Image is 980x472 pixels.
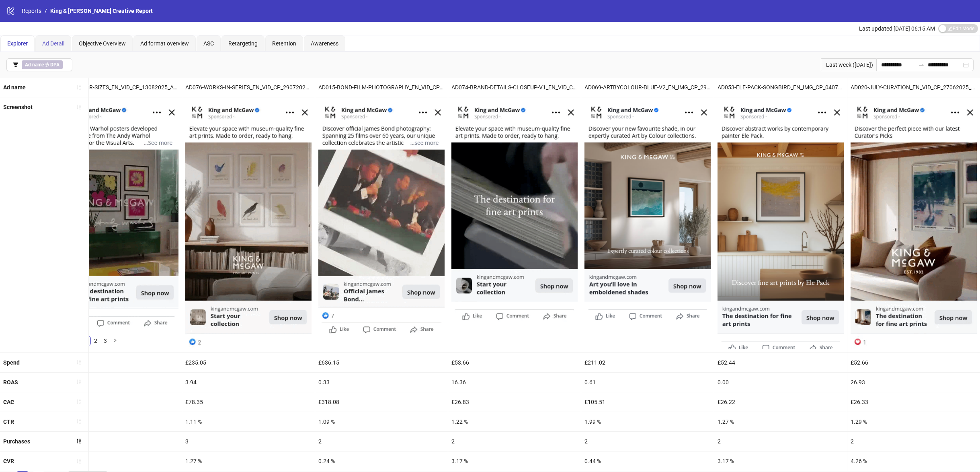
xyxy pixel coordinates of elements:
[581,373,714,392] div: 0.61
[185,101,312,349] img: Screenshot 6833779770718
[49,78,182,97] div: AD079-FLOWER-SIZES_EN_VID_CP_13082025_ALLG_CC_SC1_None_ANDYWARHOL
[448,451,581,471] div: 3.17 %
[50,62,59,68] b: DPA
[714,412,847,431] div: 1.27 %
[79,40,126,47] span: Objective Overview
[3,399,14,405] b: CAC
[448,78,581,97] div: AD074-BRAND-DETAILS-CLOSEUP-V1_EN_VID_CP_29072025_ALLG_CC_SC3_None_INTERIORS – Copy
[13,62,18,68] span: filter
[584,101,711,322] img: Screenshot 6833807770118
[182,412,315,431] div: 1.11 %
[714,432,847,451] div: 2
[714,392,847,412] div: £26.22
[100,336,110,346] li: 3
[581,353,714,372] div: £211.02
[918,62,925,68] span: swap-right
[113,338,117,343] span: right
[20,6,43,15] a: Reports
[3,359,20,366] b: Spend
[581,451,714,471] div: 0.44 %
[714,373,847,392] div: 0.00
[228,40,258,47] span: Retargeting
[311,40,338,47] span: Awareness
[25,62,44,68] b: Ad name
[448,412,581,431] div: 1.22 %
[918,62,925,68] span: to
[581,412,714,431] div: 1.99 %
[847,451,980,471] div: 4.26 %
[49,392,182,412] div: £30.32
[182,392,315,412] div: £78.35
[182,373,315,392] div: 3.94
[76,104,82,110] span: sort-ascending
[718,101,844,349] img: Screenshot 6833779770318
[52,101,178,330] img: Screenshot 6833745378518
[3,379,18,385] b: ROAS
[140,40,189,47] span: Ad format overview
[851,101,977,349] img: Screenshot 6833779771118
[49,432,182,451] div: 3
[3,418,14,425] b: CTR
[110,336,120,346] button: right
[3,84,26,91] b: Ad name
[76,359,82,365] span: sort-ascending
[581,392,714,412] div: £105.51
[7,40,28,47] span: Explorer
[847,373,980,392] div: 26.93
[451,101,578,322] img: Screenshot 6833807768918
[76,85,82,90] span: sort-ascending
[49,353,182,372] div: £90.97
[49,412,182,431] div: 0.92 %
[76,458,82,464] span: sort-ascending
[76,399,82,404] span: sort-ascending
[182,78,315,97] div: AD076-WORKS-IN-SERIES_EN_VID_CP_29072025_ALLG_CC_SC3_None_INTERIORS – Copy
[714,353,847,372] div: £52.44
[847,392,980,412] div: £26.33
[182,432,315,451] div: 3
[76,418,82,424] span: sort-ascending
[821,58,876,71] div: Last week ([DATE])
[42,40,64,47] span: Ad Detail
[22,60,63,69] span: ∌
[315,78,448,97] div: AD015-BOND-FILM-PHOTOGRAPHY_EN_VID_CP_20062025_ALLG_CC_SC3_None_JAMESBOND – Copy
[272,40,296,47] span: Retention
[203,40,214,47] span: ASC
[6,58,72,71] button: Ad name ∌ DPA
[91,336,100,346] li: 2
[49,373,182,392] div: 8.10
[714,451,847,471] div: 3.17 %
[3,104,33,110] b: Screenshot
[182,353,315,372] div: £235.05
[847,432,980,451] div: 2
[448,373,581,392] div: 16.36
[847,78,980,97] div: AD020-JULY-CURATION_EN_VID_CP_27062025_ALLG_CC_SC3_None_INTERIORS – Copy
[101,336,110,345] a: 3
[448,432,581,451] div: 2
[315,373,448,392] div: 0.33
[448,392,581,412] div: £26.83
[315,392,448,412] div: £318.08
[315,432,448,451] div: 2
[318,101,445,336] img: Screenshot 6833779769918
[110,336,120,346] li: Next Page
[315,353,448,372] div: £636.15
[315,451,448,471] div: 0.24 %
[3,438,30,445] b: Purchases
[581,432,714,451] div: 2
[315,412,448,431] div: 1.09 %
[581,78,714,97] div: AD069-ARTBYCOLOUR-BLUE-V2_EN_IMG_CP_29072025_ALLG_CC_SC3_None_INTERIORS – Copy
[3,458,14,464] b: CVR
[49,451,182,471] div: 4.00 %
[859,25,935,32] span: Last updated [DATE] 06:15 AM
[50,8,153,14] span: King & [PERSON_NAME] Creative Report
[847,412,980,431] div: 1.29 %
[91,336,100,345] a: 2
[714,78,847,97] div: AD053-ELE-PACK-SONGBIRD_EN_IMG_CP_04072025_ALLG_CC_SC3_None_INTERIORS – Copy
[45,6,47,15] li: /
[76,379,82,385] span: sort-ascending
[448,353,581,372] div: £53.66
[182,451,315,471] div: 1.27 %
[847,353,980,372] div: £52.66
[76,438,82,444] span: sort-descending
